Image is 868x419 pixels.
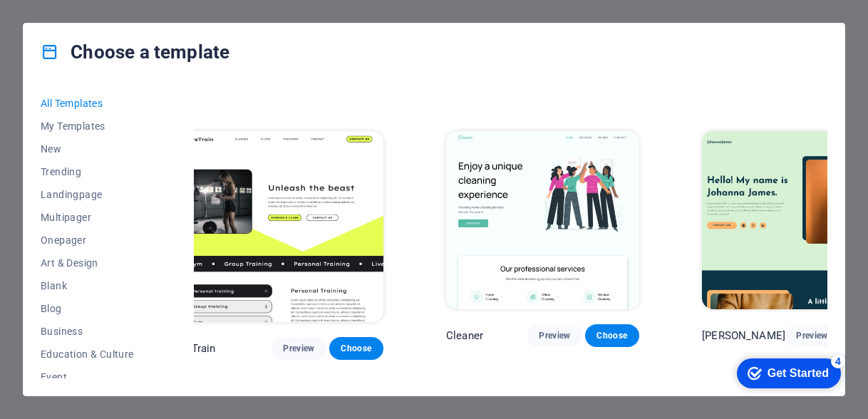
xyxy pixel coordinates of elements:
div: Get Started 4 items remaining, 20% complete [11,7,115,37]
button: Trending [41,160,134,183]
p: Cleaner [446,329,483,343]
span: Trending [41,166,134,177]
button: Education & Culture [41,343,134,366]
p: WeTrain [177,341,216,356]
span: Preview [797,330,827,341]
img: WeTrain [177,131,383,322]
span: Onepager [41,234,134,246]
button: Preview [527,324,582,347]
span: Choose [596,330,628,341]
h4: Choose a template [41,41,229,63]
button: Choose [585,324,639,347]
span: Education & Culture [41,348,134,360]
div: Get Started [42,16,103,29]
button: Onepager [41,229,134,252]
span: Business [41,326,134,337]
button: Preview [785,324,839,347]
span: Blog [41,303,134,314]
span: Preview [283,343,314,354]
button: Landingpage [41,183,134,206]
button: Blank [41,274,134,297]
p: [PERSON_NAME] [702,329,785,343]
span: My Templates [41,120,134,132]
button: Art & Design [41,252,134,274]
button: New [41,138,134,160]
span: Blank [41,280,134,291]
span: Choose [341,343,372,354]
span: All Templates [41,98,134,109]
button: All Templates [41,92,134,115]
button: My Templates [41,115,134,138]
img: Cleaner [446,131,639,309]
button: Business [41,320,134,343]
span: Art & Design [41,257,134,269]
button: Preview [272,337,326,360]
button: Choose [329,337,383,360]
button: Multipager [41,206,134,229]
span: Landingpage [41,189,134,200]
span: Multipager [41,212,134,223]
span: Preview [539,330,570,341]
span: New [41,143,134,155]
div: 4 [105,3,120,17]
span: Event [41,371,134,383]
button: Event [41,366,134,388]
button: Blog [41,297,134,320]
